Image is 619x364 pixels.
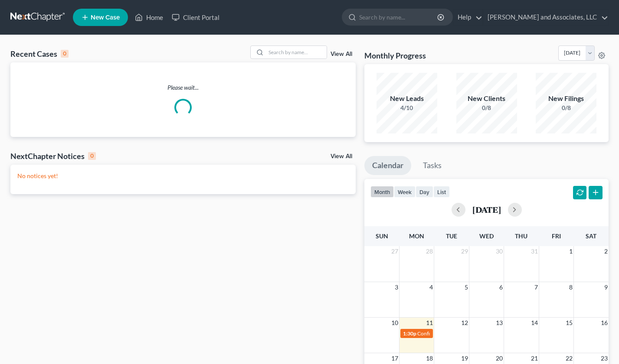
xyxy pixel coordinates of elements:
[568,282,573,292] span: 8
[453,10,482,25] a: Help
[456,104,517,112] div: 0/8
[167,10,224,25] a: Client Portal
[515,232,527,240] span: Thu
[530,246,539,257] span: 31
[131,10,167,25] a: Home
[10,83,356,92] p: Please wait...
[88,152,96,160] div: 0
[417,330,509,337] span: Confirmation Date for [PERSON_NAME]
[403,330,416,337] span: 1:30p
[433,186,450,198] button: list
[390,246,399,257] span: 27
[460,353,469,364] span: 19
[394,282,399,292] span: 3
[390,318,399,328] span: 10
[530,318,539,328] span: 14
[495,246,504,257] span: 30
[603,246,609,257] span: 2
[498,282,504,292] span: 6
[331,51,352,57] a: View All
[530,353,539,364] span: 21
[17,172,349,180] p: No notices yet!
[266,46,327,58] input: Search by name...
[425,246,434,257] span: 28
[415,156,449,175] a: Tasks
[364,50,426,61] h3: Monthly Progress
[61,50,69,58] div: 0
[565,353,573,364] span: 22
[565,318,573,328] span: 15
[370,186,394,198] button: month
[479,232,494,240] span: Wed
[495,353,504,364] span: 20
[376,232,388,240] span: Sun
[464,282,469,292] span: 5
[425,318,434,328] span: 11
[483,10,608,25] a: [PERSON_NAME] and Associates, LLC
[600,318,609,328] span: 16
[600,353,609,364] span: 23
[409,232,424,240] span: Mon
[536,94,596,104] div: New Filings
[552,232,561,240] span: Fri
[568,246,573,257] span: 1
[359,9,439,25] input: Search by name...
[377,94,437,104] div: New Leads
[456,94,517,104] div: New Clients
[425,353,434,364] span: 18
[603,282,609,292] span: 9
[460,318,469,328] span: 12
[534,282,539,292] span: 7
[446,232,457,240] span: Tue
[429,282,434,292] span: 4
[91,14,120,21] span: New Case
[536,104,596,112] div: 0/8
[364,156,411,175] a: Calendar
[331,153,352,159] a: View All
[495,318,504,328] span: 13
[460,246,469,257] span: 29
[472,205,501,214] h2: [DATE]
[10,49,69,59] div: Recent Cases
[416,186,433,198] button: day
[377,104,437,112] div: 4/10
[10,151,96,161] div: NextChapter Notices
[390,353,399,364] span: 17
[586,232,596,240] span: Sat
[394,186,416,198] button: week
